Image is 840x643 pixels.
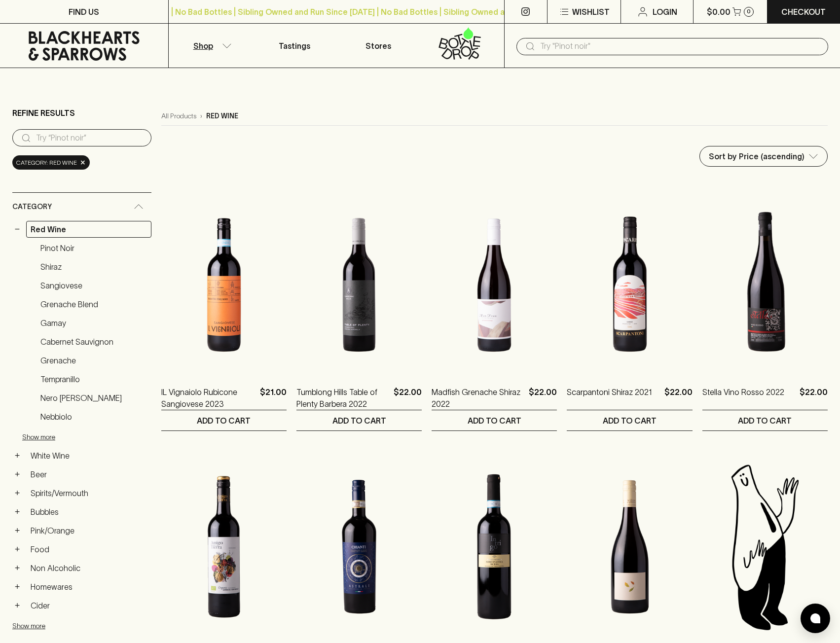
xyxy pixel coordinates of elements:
[12,488,22,498] button: +
[36,371,151,388] a: Tempranillo
[567,199,692,371] img: Scarpantoni Shiraz 2021
[12,193,151,221] div: Category
[296,410,422,430] button: ADD TO CART
[80,157,86,168] span: ×
[12,582,22,592] button: +
[161,111,196,121] a: All Products
[12,224,22,234] button: −
[12,451,22,461] button: +
[572,6,610,18] p: Wishlist
[36,315,151,331] a: Gamay
[12,616,142,636] button: Show more
[709,150,804,162] p: Sort by Price (ascending)
[432,199,557,371] img: Madfish Grenache Shiraz 2022
[36,240,151,256] a: Pinot Noir
[197,415,251,427] p: ADD TO CART
[702,199,828,371] img: Stella Vino Rosso 2022
[12,601,22,610] button: +
[36,352,151,369] a: Grenache
[26,578,151,595] a: Homewares
[296,461,422,633] img: Astrale Chianti Sangiovese 2023
[12,107,75,119] p: Refine Results
[26,560,151,576] a: Non Alcoholic
[567,386,652,410] a: Scarpantoni Shiraz 2021
[653,6,677,18] p: Login
[336,24,420,68] a: Stores
[193,40,213,52] p: Shop
[707,6,730,18] p: $0.00
[260,386,287,410] p: $21.00
[567,410,692,430] button: ADD TO CART
[26,466,151,483] a: Beer
[69,6,99,18] p: FIND US
[26,541,151,558] a: Food
[279,40,310,52] p: Tastings
[16,158,77,168] span: Category: red wine
[12,544,22,554] button: +
[12,507,22,517] button: +
[432,410,557,430] button: ADD TO CART
[567,461,692,633] img: Willow & Goose Home Pinot Noir 2024
[161,199,287,371] img: IL Vignaiolo Rubicone Sangiovese 2023
[22,427,151,447] button: Show more
[26,447,151,464] a: White Wine
[161,461,287,633] img: Amigo De la Tierra Grenache Tempranillo 2022
[12,563,22,573] button: +
[296,199,422,371] img: Tumblong Hills Table of Plenty Barbera 2022
[26,221,151,238] a: Red Wine
[529,386,557,410] p: $22.00
[603,415,657,427] p: ADD TO CART
[200,111,202,121] p: ›
[747,9,751,14] p: 0
[700,146,827,166] div: Sort by Price (ascending)
[432,461,557,633] img: Piantaferro Intrigo Nero d Avola 2023
[810,613,820,623] img: bubble-icon
[738,415,792,427] p: ADD TO CART
[36,130,144,146] input: Try “Pinot noir”
[26,485,151,501] a: Spirits/Vermouth
[702,461,828,633] img: Blackhearts & Sparrows Man
[26,522,151,539] a: Pink/Orange
[26,503,151,520] a: Bubbles
[36,408,151,425] a: Nebbiolo
[26,597,151,614] a: Cider
[540,38,820,54] input: Try "Pinot noir"
[12,469,22,479] button: +
[36,333,151,350] a: Cabernet Sauvignon
[702,410,828,430] button: ADD TO CART
[702,386,784,410] a: Stella Vino Rosso 2022
[36,258,151,275] a: Shiraz
[161,386,256,410] a: IL Vignaiolo Rubicone Sangiovese 2023
[206,111,238,121] p: red wine
[432,386,525,410] a: Madfish Grenache Shiraz 2022
[161,410,287,430] button: ADD TO CART
[365,40,391,52] p: Stores
[36,277,151,294] a: Sangiovese
[664,386,693,410] p: $22.00
[781,6,826,18] p: Checkout
[253,24,336,68] a: Tastings
[468,415,521,427] p: ADD TO CART
[169,24,253,68] button: Shop
[12,526,22,536] button: +
[394,386,422,410] p: $22.00
[800,386,828,410] p: $22.00
[36,296,151,313] a: Grenache Blend
[12,201,52,213] span: Category
[296,386,390,410] a: Tumblong Hills Table of Plenty Barbera 2022
[332,415,386,427] p: ADD TO CART
[36,390,151,406] a: Nero [PERSON_NAME]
